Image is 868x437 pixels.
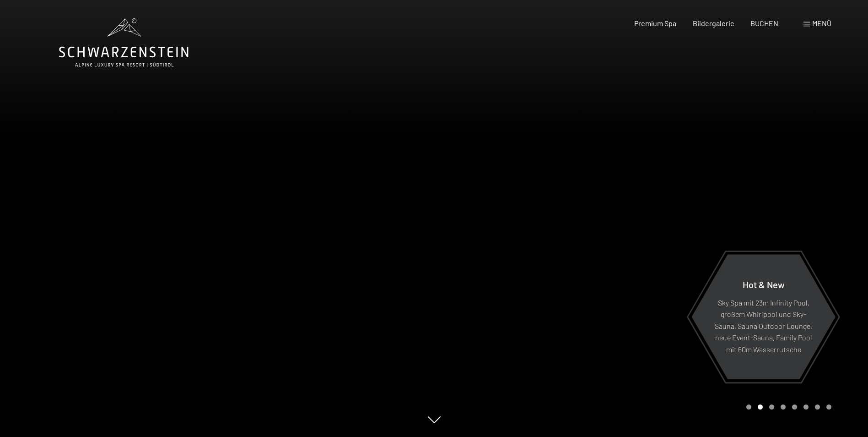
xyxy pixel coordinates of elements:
span: Menü [812,19,831,27]
span: Hot & New [743,279,785,290]
div: Carousel Page 1 [746,404,751,410]
a: Premium Spa [634,19,676,27]
a: Bildergalerie [693,19,734,27]
div: Carousel Page 7 [815,404,820,410]
a: BUCHEN [750,19,778,27]
div: Carousel Page 6 [803,404,809,410]
div: Carousel Page 4 [781,404,786,410]
div: Carousel Pagination [743,404,831,410]
p: Sky Spa mit 23m Infinity Pool, großem Whirlpool und Sky-Sauna, Sauna Outdoor Lounge, neue Event-S... [714,296,813,355]
div: Carousel Page 3 [769,404,774,410]
div: Carousel Page 8 [826,404,831,410]
div: Carousel Page 2 (Current Slide) [758,404,763,410]
a: Hot & New Sky Spa mit 23m Infinity Pool, großem Whirlpool und Sky-Sauna, Sauna Outdoor Lounge, ne... [691,254,836,380]
div: Carousel Page 5 [792,404,797,410]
